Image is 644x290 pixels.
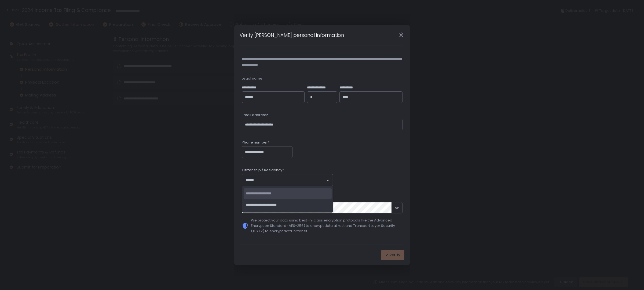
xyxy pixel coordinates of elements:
span: Citizenship / Residency* [242,168,284,173]
h1: Verify [PERSON_NAME] personal information [240,31,344,39]
div: Close [393,32,410,38]
span: Phone number* [242,140,269,145]
span: Email address* [242,113,268,117]
input: Search for option [246,177,326,183]
div: Legal name [242,76,402,81]
div: Search for option [242,174,333,186]
div: We protect your data using best-in-class encryption protocols like the Advanced Encryption Standa... [251,218,402,234]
